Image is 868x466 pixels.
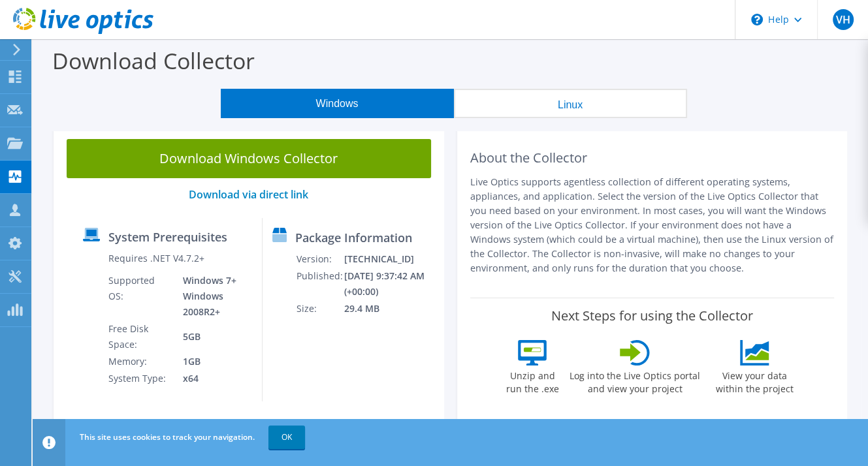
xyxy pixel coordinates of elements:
a: Download via direct link [189,187,308,202]
button: Windows [221,89,454,118]
label: Package Information [295,231,412,244]
button: Linux [454,89,687,118]
td: Free Disk Space: [108,320,173,353]
a: Download Windows Collector [67,139,431,178]
svg: \n [751,14,763,25]
span: VH [833,9,854,30]
h2: About the Collector [470,150,835,166]
td: Supported OS: [108,272,173,320]
td: 5GB [173,320,252,353]
td: Published: [296,268,344,300]
a: OK [268,426,305,449]
p: Live Optics supports agentless collection of different operating systems, appliances, and applica... [470,175,835,275]
label: Next Steps for using the Collector [551,308,753,324]
td: [TECHNICAL_ID] [344,251,438,268]
td: Memory: [108,353,173,370]
td: Size: [296,300,344,317]
label: Unzip and run the .exe [502,365,562,396]
td: 29.4 MB [344,300,438,317]
label: Download Collector [52,46,255,76]
td: x64 [173,370,252,387]
td: Windows 7+ Windows 2008R2+ [173,272,252,320]
td: [DATE] 9:37:42 AM (+00:00) [344,268,438,300]
td: 1GB [173,353,252,370]
label: View your data within the project [707,365,801,396]
span: This site uses cookies to track your navigation. [80,431,255,443]
label: System Prerequisites [108,230,227,243]
td: System Type: [108,370,173,387]
label: Requires .NET V4.7.2+ [108,252,204,265]
label: Log into the Live Optics portal and view your project [569,365,701,396]
td: Version: [296,251,344,268]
